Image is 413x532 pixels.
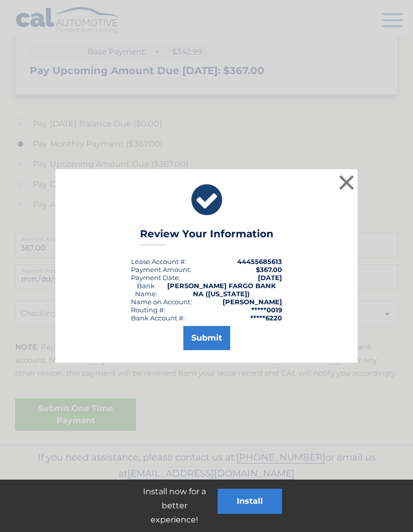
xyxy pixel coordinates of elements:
strong: [PERSON_NAME] FARGO BANK NA ([US_STATE]) [167,282,276,298]
strong: 44455685613 [237,257,282,265]
p: Install now for a better experience! [131,485,218,527]
strong: [PERSON_NAME] [223,298,282,306]
button: Install [218,489,282,514]
div: Bank Account #: [131,314,185,322]
button: Submit [183,326,230,350]
div: Bank Name: [131,282,161,298]
div: Payment Amount: [131,265,191,274]
h3: Review Your Information [140,228,273,245]
span: Payment Date [131,274,179,282]
span: [DATE] [258,274,282,282]
div: Lease Account #: [131,257,186,265]
div: : [131,274,180,282]
span: $367.00 [256,265,282,274]
button: × [336,172,357,192]
div: Routing #: [131,306,165,314]
div: Name on Account: [131,298,192,306]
